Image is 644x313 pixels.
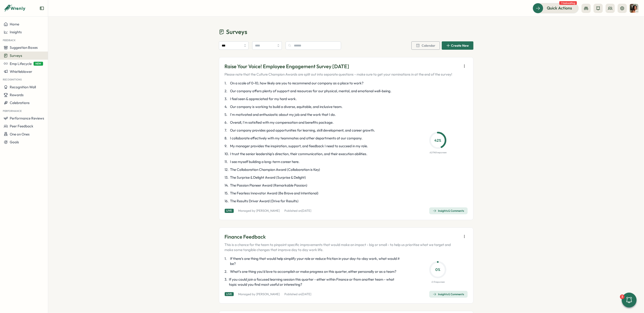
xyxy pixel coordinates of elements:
span: 16 . [225,199,229,204]
span: Create New [451,44,469,47]
span: Celebrations [10,101,30,105]
p: Finance Feedback [225,233,459,240]
span: 14 . [225,183,229,188]
span: Quick Actions [547,5,572,11]
p: Please note that the Culture Champion Awards are split out into separate questions - make sure to... [225,72,452,77]
span: What’s one thing you’d love to accomplish or make progress on this quarter, either personally or ... [230,269,397,274]
span: Home [10,22,19,26]
span: Calendar [422,44,436,47]
button: Create New [442,41,473,50]
span: 13 . [225,175,229,180]
span: 3 . [225,96,229,101]
span: I trust the senior leadership's direction, their communication, and their execution abilities. [230,151,367,156]
span: 9 . [225,144,229,149]
span: The Results Driver Award (Drive for Results) [230,199,299,204]
button: 3 [622,293,637,307]
span: If you could join a focused learning session this quarter - either within Finance or from another... [229,277,403,287]
span: If there’s one thing that would help simplify your role or reduce friction in your day-to-day wor... [230,256,403,266]
div: Insights & Comments [433,209,464,213]
span: Our company offers plenty of support and resources for our physical, mental, and emotional well-b... [230,89,392,94]
span: The Passion Pioneer Award (Remarkable Passion) [230,183,308,188]
span: Surveys [10,53,22,58]
span: 3 . [225,277,228,287]
span: I'm motivated and enthusiastic about my job and the work that I do. [230,112,336,117]
span: Rewards [10,93,24,97]
p: 0 % [431,267,445,273]
span: One on Ones [10,132,30,136]
span: 7 . [225,128,229,133]
span: I feel seen & appreciated for my hard work. [230,96,297,101]
span: Recognition Wall [10,85,36,89]
div: Live [225,292,234,296]
span: Goals [10,140,19,144]
p: 0 / 1 responses [431,280,445,284]
div: Live [225,209,234,213]
span: Surveys [226,28,247,36]
img: Viveca Riley [630,4,638,13]
span: The Fearless Innovator Award (Be Brave and Intentional) [230,191,319,196]
span: The Collaboration Champion Award (Collaboration is Key) [230,167,320,172]
span: NEW [34,62,43,66]
span: I collaborate effectively with my teammates and other departments at our company. [230,136,363,141]
span: 1 . [225,81,229,86]
span: 4 . [225,104,229,109]
span: The Surprise & Delight Award (Surprise & Delight) [230,175,306,180]
span: On a scale of 0-10, how likely are you to recommend our company as a place to work? [230,81,364,86]
p: This is a chance for the team to pinpoint specific improvements that would make an impact - big o... [225,242,459,252]
span: 10 . [225,151,229,156]
span: 6 . [225,120,229,125]
p: Managed by [238,292,280,296]
p: 42 % [431,138,445,143]
span: [DATE] [302,292,311,296]
p: Raise Your Voice! Employee Engagement Survey [DATE] [225,63,452,70]
div: 3 [620,295,625,299]
span: Insights [10,30,22,34]
button: Insights & Comments [429,207,468,214]
a: [PERSON_NAME] [256,209,280,212]
span: Emp Lifecycle [10,61,32,66]
span: Suggestion Boxes [10,45,38,50]
button: Calendar [411,41,440,50]
button: Expand sidebar [40,6,44,11]
span: Whistleblower [10,69,32,74]
span: My manager provides the inspiration, support, and feedback I need to succeed in my role. [230,144,368,149]
button: Insights & Comments [429,291,468,298]
span: Our company provides good opportunities for learning, skill development, and career growth. [230,128,375,133]
span: 2 . [225,269,229,274]
span: 2 . [225,89,229,94]
p: Published on [285,209,311,213]
span: 1 . [225,256,229,266]
span: 15 . [225,191,229,196]
span: 5 . [225,112,229,117]
span: Performance Reviews [10,116,44,120]
span: 1 task waiting [559,1,577,5]
span: Overall, I'm satisfied with my compensation and benefits package. [230,120,334,125]
p: Published on [285,292,311,296]
span: Our company is working to build a diverse, equitable, and inclusive team. [230,104,343,109]
p: Managed by [238,209,280,213]
div: Insights & Comments [433,292,464,296]
button: Quick Actions [533,3,579,13]
span: 8 . [225,136,229,141]
span: [DATE] [302,209,311,212]
span: 11 . [225,159,229,164]
span: Peer Feedback [10,124,33,128]
span: 12 . [225,167,229,172]
p: 62 / 148 responses [429,151,446,154]
span: I see myself building a long-term career here. [230,159,300,164]
a: [PERSON_NAME] [256,292,280,296]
